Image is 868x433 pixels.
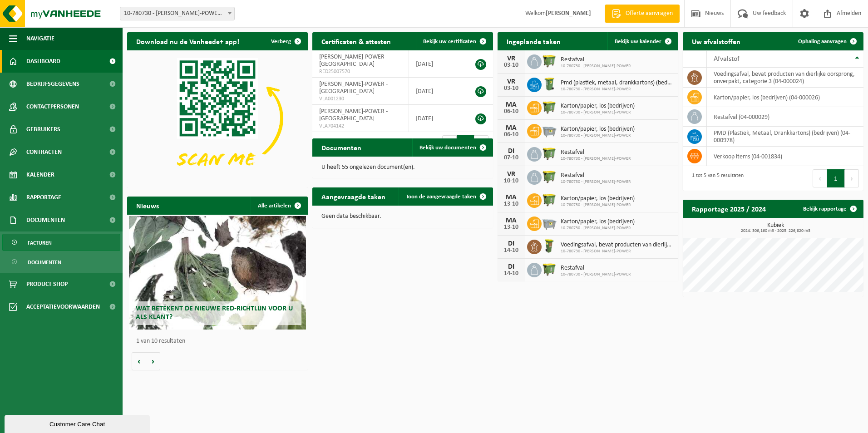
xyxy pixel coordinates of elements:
[409,105,461,132] td: [DATE]
[502,224,520,231] div: 13-10
[796,200,863,218] a: Bekijk rapportage
[687,168,744,188] div: 1 tot 5 van 5 resultaten
[502,124,520,132] div: MA
[146,352,160,370] button: Volgende
[687,229,863,233] span: 2024: 306,160 m3 - 2025: 226,820 m3
[707,88,863,107] td: karton/papier, los (bedrijven) (04-000026)
[683,32,750,50] h2: Uw afvalstoffen
[542,192,557,207] img: WB-1100-HPE-GN-50
[264,32,307,50] button: Verberg
[542,123,557,138] img: WB-2500-GAL-GY-01
[845,169,859,187] button: Next
[707,127,863,147] td: PMD (Plastiek, Metaal, Drankkartons) (bedrijven) (04-000978)
[683,200,775,217] h2: Rapportage 2025 / 2024
[26,27,54,50] span: Navigatie
[502,155,520,161] div: 07-10
[26,273,68,295] span: Product Shop
[26,118,60,141] span: Gebruikers
[319,108,388,122] span: [PERSON_NAME]-POWER - [GEOGRAPHIC_DATA]
[419,145,476,151] span: Bekijk uw documenten
[136,338,303,344] p: 1 van 10 resultaten
[423,39,476,44] span: Bekijk uw certificaten
[561,202,635,208] span: 10-780730 - [PERSON_NAME]-POWER
[542,99,557,115] img: WB-1100-HPE-GN-50
[561,56,631,64] span: Restafval
[406,194,476,200] span: Toon de aangevraagde taken
[707,107,863,127] td: restafval (04-000029)
[542,238,557,254] img: WB-0060-HPE-GN-50
[561,218,635,226] span: Karton/papier, los (bedrijven)
[319,95,402,103] span: VLA001230
[502,108,520,115] div: 06-10
[542,76,557,92] img: WB-0240-HPE-GN-50
[561,126,635,133] span: Karton/papier, los (bedrijven)
[615,39,661,44] span: Bekijk uw kalender
[542,53,557,69] img: WB-1100-HPE-GN-51
[707,68,863,88] td: voedingsafval, bevat producten van dierlijke oorsprong, onverpakt, categorie 3 (04-000024)
[312,138,370,156] h2: Documenten
[502,132,520,138] div: 06-10
[319,68,402,75] span: RED25007570
[120,7,235,20] span: 10-780730 - FINN-POWER - NAZARETH
[561,195,635,202] span: Karton/papier, los (bedrijven)
[502,148,520,155] div: DI
[312,187,395,205] h2: Aangevraagde taken
[26,186,61,209] span: Rapportage
[321,213,484,220] p: Geen data beschikbaar.
[502,263,520,271] div: DI
[502,101,520,108] div: MA
[542,261,557,277] img: WB-1100-HPE-GN-51
[798,39,847,44] span: Ophaling aanvragen
[251,197,307,215] a: Alle artikelen
[26,163,54,186] span: Kalender
[2,253,120,271] a: Documenten
[319,123,402,130] span: VLA704142
[28,254,61,271] span: Documenten
[26,95,79,118] span: Contactpersonen
[26,209,65,231] span: Documenten
[502,194,520,201] div: MA
[26,50,60,73] span: Dashboard
[561,87,674,92] span: 10-780730 - [PERSON_NAME]-POWER
[502,271,520,277] div: 14-10
[561,103,635,110] span: Karton/papier, los (bedrijven)
[561,226,635,231] span: 10-780730 - [PERSON_NAME]-POWER
[28,234,52,251] span: Facturen
[498,32,570,50] h2: Ingeplande taken
[2,234,120,251] a: Facturen
[791,32,863,50] a: Ophaling aanvragen
[687,222,863,233] h3: Kubiek
[561,64,631,69] span: 10-780730 - [PERSON_NAME]-POWER
[561,149,631,156] span: Restafval
[561,156,631,162] span: 10-780730 - [PERSON_NAME]-POWER
[5,413,152,433] iframe: chat widget
[319,54,388,68] span: [PERSON_NAME]-POWER - [GEOGRAPHIC_DATA]
[129,216,306,330] a: Wat betekent de nieuwe RED-richtlijn voor u als klant?
[714,55,740,63] span: Afvalstof
[127,197,168,214] h2: Nieuws
[26,141,62,163] span: Contracten
[312,32,400,50] h2: Certificaten & attesten
[127,50,308,186] img: Download de VHEPlus App
[561,272,631,277] span: 10-780730 - [PERSON_NAME]-POWER
[319,81,388,95] span: [PERSON_NAME]-POWER - [GEOGRAPHIC_DATA]
[502,217,520,224] div: MA
[546,10,591,17] strong: [PERSON_NAME]
[412,138,492,157] a: Bekijk uw documenten
[409,50,461,78] td: [DATE]
[136,305,293,321] span: Wat betekent de nieuwe RED-richtlijn voor u als klant?
[707,147,863,166] td: verkoop items (04-001834)
[561,179,631,185] span: 10-780730 - [PERSON_NAME]-POWER
[561,79,674,87] span: Pmd (plastiek, metaal, drankkartons) (bedrijven)
[605,5,680,23] a: Offerte aanvragen
[502,201,520,207] div: 13-10
[502,178,520,184] div: 10-10
[561,241,674,249] span: Voedingsafval, bevat producten van dierlijke oorsprong, onverpakt, categorie 3
[127,32,248,50] h2: Download nu de Vanheede+ app!
[502,55,520,62] div: VR
[26,295,100,318] span: Acceptatievoorwaarden
[271,39,291,44] span: Verberg
[132,352,146,370] button: Vorige
[561,133,635,138] span: 10-780730 - [PERSON_NAME]-POWER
